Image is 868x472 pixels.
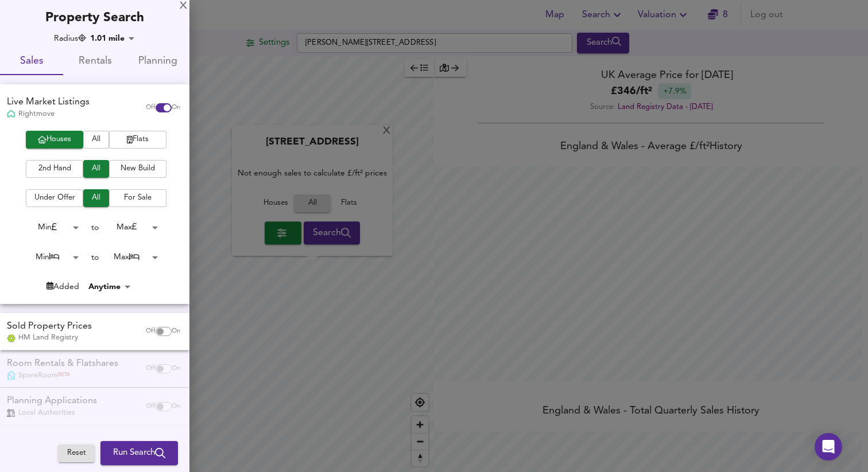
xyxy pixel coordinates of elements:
div: Radius [54,33,86,44]
div: Open Intercom Messenger [815,433,842,461]
div: HM Land Registry [7,333,92,343]
button: All [83,189,109,207]
button: All [83,131,109,149]
button: Under Offer [26,189,83,207]
button: All [83,160,109,178]
span: New Build [115,162,161,175]
button: Run Search [100,441,178,465]
span: Under Offer [32,192,77,205]
img: Land Registry [7,334,15,342]
div: X [180,2,187,10]
div: Anytime [85,281,134,292]
span: All [89,133,103,146]
div: Max [99,219,162,236]
div: Live Market Listings [7,96,90,109]
button: New Build [109,160,166,178]
span: Planning [133,53,183,71]
div: Max [99,248,162,266]
span: All [89,162,103,175]
div: to [91,252,99,263]
div: Sold Property Prices [7,320,92,333]
div: Rightmove [7,109,90,119]
img: Rightmove [7,110,15,119]
button: For Sale [109,189,166,207]
span: All [89,192,103,205]
span: Off [146,103,156,112]
div: 1.01 mile [87,33,138,44]
div: to [91,222,99,233]
span: Sales [7,53,56,71]
span: For Sale [115,192,161,205]
span: On [172,327,180,336]
span: Flats [115,133,161,146]
span: Run Search [113,446,165,461]
div: Added [46,281,79,292]
div: Min [20,248,83,266]
span: On [172,103,180,112]
span: Reset [64,447,89,460]
span: Off [146,327,156,336]
div: Min [20,219,83,236]
button: Houses [26,131,83,149]
button: Reset [58,444,95,462]
button: 2nd Hand [26,160,83,178]
button: Flats [109,131,166,149]
span: Rentals [70,53,119,71]
span: Houses [32,133,77,146]
span: 2nd Hand [32,162,77,175]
